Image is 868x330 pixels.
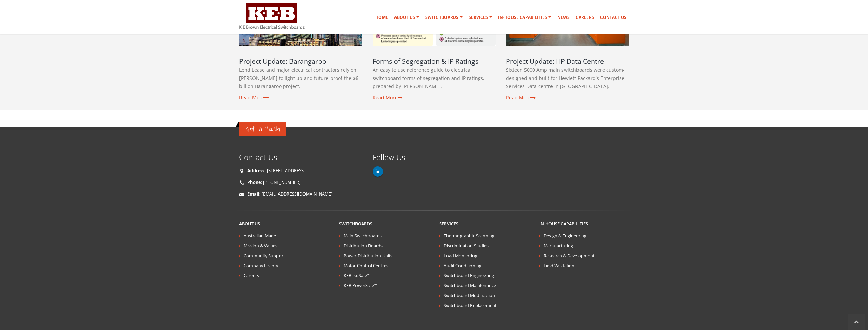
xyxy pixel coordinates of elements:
a: News [555,11,572,24]
a: Read More [506,94,536,101]
a: Switchboard Modification [444,293,495,298]
a: Manufacturing [544,243,573,249]
a: Services [466,11,495,24]
a: Load Monitoring [444,253,477,259]
a: Switchboards [339,221,372,227]
p: Lend Lease and major electrical contractors rely on [PERSON_NAME] to light up and future-proof th... [239,66,362,91]
a: [PHONE_NUMBER] [263,179,300,185]
span: Get in Touch [246,123,280,134]
a: Project Update: HP Data Centre [506,57,604,66]
a: About Us [391,11,422,24]
a: Careers [573,11,597,24]
p: An easy to use reference guide to electrical switchboard forms of segregation and IP ratings, pre... [373,66,496,91]
a: Field Validation [544,263,574,269]
a: Contact Us [597,11,629,24]
a: Distribution Boards [344,243,383,249]
a: Read More [239,94,269,101]
a: Services [439,221,458,227]
strong: Address: [247,168,266,174]
a: Audit Conditioning [444,263,481,269]
h4: Follow Us [373,153,429,162]
a: Switchboard Engineering [444,273,494,279]
a: Mission & Values [244,243,277,249]
a: Switchboards [423,11,465,24]
a: KEB IsoSafe™ [344,273,371,279]
a: Switchboard Replacement [444,303,496,308]
a: Discrimination Studies [444,243,489,249]
strong: Email: [247,191,261,197]
a: Linkedin [373,166,383,177]
a: Design & Engineering [544,233,586,239]
h4: Contact Us [239,153,362,162]
a: In-house Capabilities [495,11,554,24]
a: KEB PowerSafe™ [344,283,377,288]
a: About Us [239,221,260,227]
a: Read More [373,94,402,101]
a: Careers [244,273,259,279]
a: In-house Capabilities [539,221,588,227]
a: Project Update: Barangaroo [239,57,326,66]
a: Company History [244,263,278,269]
a: Power Distribution Units [344,253,392,259]
a: Home [373,11,391,24]
p: Sixteen 5000 Amp main switchboards were custom-designed and built for Hewlett Packard's Enterpris... [506,66,629,91]
a: [EMAIL_ADDRESS][DOMAIN_NAME] [262,191,332,197]
strong: Phone: [247,179,262,185]
a: Australian Made [244,233,276,239]
a: Thermographic Scanning [444,233,494,239]
a: Community Support [244,253,285,259]
a: Motor Control Centres [344,263,388,269]
a: [STREET_ADDRESS] [267,168,305,174]
a: Forms of Segregation & IP Ratings [373,57,478,66]
img: K E Brown Electrical Switchboards [239,3,305,29]
a: Switchboard Maintenance [444,283,496,288]
a: Research & Development [544,253,594,259]
a: Main Switchboards [344,233,382,239]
